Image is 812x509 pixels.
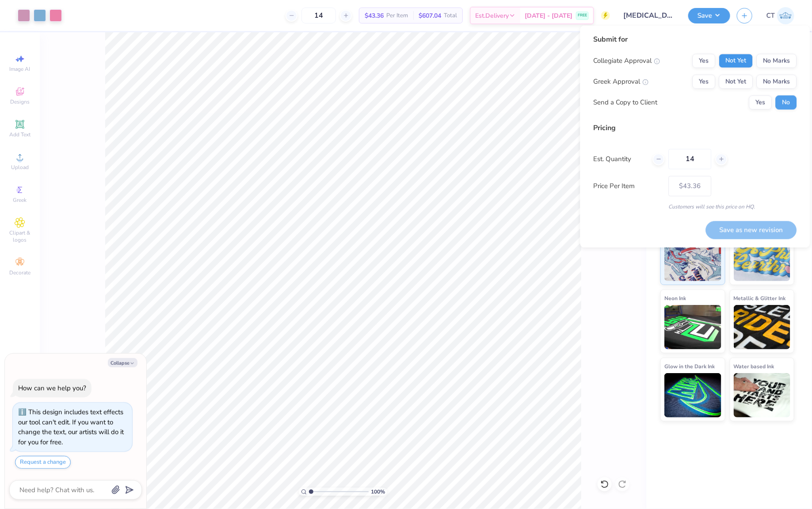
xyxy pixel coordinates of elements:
[15,456,71,469] button: Request a change
[108,358,137,367] button: Collapse
[386,11,408,20] span: Per Item
[594,35,797,45] div: Submit for
[664,305,721,349] img: Neon Ink
[693,54,716,68] button: Yes
[11,164,29,171] span: Upload
[365,11,384,20] span: $43.36
[594,181,662,191] label: Price Per Item
[757,75,797,89] button: No Marks
[766,7,794,24] a: CT
[18,384,86,393] div: How can we help you?
[371,488,385,496] span: 100 %
[669,149,712,170] input: – –
[734,237,791,281] img: Puff Ink
[9,131,30,138] span: Add Text
[617,7,682,24] input: Untitled Design
[419,11,441,20] span: $607.04
[594,77,649,87] div: Greek Approval
[693,75,716,89] button: Yes
[719,54,753,68] button: Not Yet
[9,269,30,276] span: Decorate
[525,11,572,20] span: [DATE] - [DATE]
[594,203,797,211] div: Customers will see this price on HQ.
[734,293,786,303] span: Metallic & Glitter Ink
[776,96,797,110] button: No
[664,362,715,371] span: Glow in the Dark Ink
[766,11,775,21] span: CT
[734,362,774,371] span: Water based Ink
[594,123,797,134] div: Pricing
[594,154,646,164] label: Est. Quantity
[594,56,660,66] div: Collegiate Approval
[757,54,797,68] button: No Marks
[664,293,686,303] span: Neon Ink
[749,96,772,110] button: Yes
[10,66,30,73] span: Image AI
[664,237,721,281] img: Standard
[10,98,30,105] span: Designs
[301,8,336,23] input: – –
[734,373,791,417] img: Water based Ink
[578,12,587,19] span: FREE
[18,408,124,447] div: This design includes text effects our tool can't edit. If you want to change the text, our artist...
[594,97,658,108] div: Send a Copy to Client
[664,373,721,417] img: Glow in the Dark Ink
[719,75,753,89] button: Not Yet
[688,8,730,23] button: Save
[444,11,457,20] span: Total
[4,229,35,243] span: Clipart & logos
[734,305,791,349] img: Metallic & Glitter Ink
[13,197,27,204] span: Greek
[777,7,794,24] img: Carly Tapson
[475,11,509,20] span: Est. Delivery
